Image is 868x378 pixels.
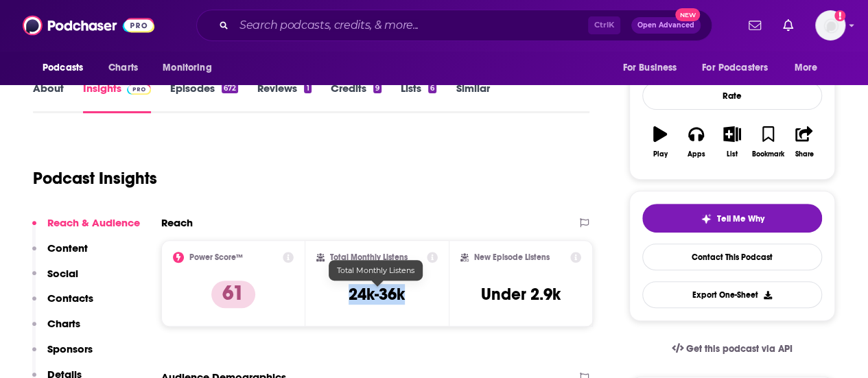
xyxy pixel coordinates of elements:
p: Content [47,241,88,255]
button: Play [642,117,678,167]
p: Reach & Audience [47,216,140,229]
span: Get this podcast via API [686,343,793,355]
h2: Power Score™ [189,252,243,262]
p: Social [47,267,78,280]
button: Open AdvancedNew [631,17,701,34]
div: 1 [304,84,311,93]
button: tell me why sparkleTell Me Why [642,204,822,233]
button: Apps [678,117,714,167]
button: Contacts [32,292,93,317]
span: Total Monthly Listens [337,265,414,275]
div: 9 [373,84,382,93]
p: 61 [211,281,255,308]
h3: 24k-36k [349,284,405,305]
span: New [675,8,700,21]
a: Get this podcast via API [661,332,804,366]
button: Show profile menu [815,10,845,40]
div: 6 [428,84,436,93]
a: About [33,82,64,113]
img: tell me why sparkle [701,213,712,224]
img: Podchaser Pro [127,84,151,95]
a: Charts [99,55,146,81]
span: Charts [108,58,138,78]
h2: New Episode Listens [474,252,550,262]
span: Tell Me Why [717,213,764,224]
button: Social [32,267,78,292]
div: List [727,150,738,158]
button: Charts [32,317,80,342]
span: Monitoring [163,58,211,78]
svg: Add a profile image [834,10,845,21]
div: Apps [688,150,705,158]
img: Podchaser - Follow, Share and Rate Podcasts [23,12,154,38]
a: Reviews1 [257,82,311,113]
span: Logged in as mdekoning [815,10,845,40]
button: open menu [33,55,101,81]
input: Search podcasts, credits, & more... [234,14,588,36]
a: Lists6 [401,82,436,113]
button: Content [32,241,88,267]
a: Similar [456,82,489,113]
div: Rate [642,82,822,110]
img: User Profile [815,10,845,40]
button: Export One-Sheet [642,281,822,308]
a: Credits9 [331,82,382,113]
p: Sponsors [47,342,93,355]
div: Bookmark [752,150,784,158]
a: Show notifications dropdown [743,14,766,37]
span: Ctrl K [588,16,620,34]
div: 672 [222,84,238,93]
button: open menu [613,55,694,81]
h2: Total Monthly Listens [330,252,408,262]
h3: Under 2.9k [481,284,561,305]
div: Play [653,150,668,158]
span: Podcasts [43,58,83,78]
span: For Podcasters [702,58,768,78]
button: open menu [785,55,835,81]
div: Search podcasts, credits, & more... [196,10,712,41]
p: Contacts [47,292,93,305]
a: Contact This Podcast [642,244,822,270]
button: List [714,117,750,167]
a: InsightsPodchaser Pro [83,82,151,113]
button: open menu [153,55,229,81]
button: Share [786,117,822,167]
div: Share [795,150,813,158]
h1: Podcast Insights [33,168,157,189]
h2: Reach [161,216,193,229]
button: Reach & Audience [32,216,140,241]
span: Open Advanced [637,22,694,29]
span: More [795,58,818,78]
button: open menu [693,55,788,81]
a: Show notifications dropdown [777,14,799,37]
button: Bookmark [750,117,786,167]
a: Episodes672 [170,82,238,113]
p: Charts [47,317,80,330]
span: For Business [622,58,677,78]
button: Sponsors [32,342,93,368]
